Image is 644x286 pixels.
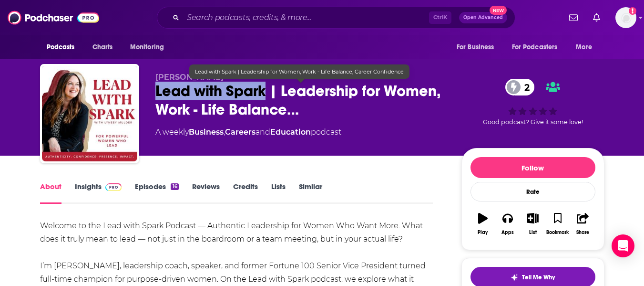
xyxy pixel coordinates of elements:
[589,10,604,26] a: Show notifications dropdown
[270,127,311,137] a: Education
[457,41,494,54] span: For Business
[47,41,75,54] span: Podcasts
[189,127,224,137] a: Business
[570,207,595,241] button: Share
[40,38,87,56] button: open menu
[155,127,341,138] div: A weekly podcast
[569,38,604,56] button: open menu
[470,207,495,241] button: Play
[40,182,61,204] a: About
[75,182,122,204] a: InsightsPodchaser Pro
[629,7,636,15] svg: Add a profile image
[86,38,119,56] a: Charts
[576,230,589,235] div: Share
[483,118,583,126] span: Good podcast? Give it some love!
[429,11,451,24] span: Ctrl K
[450,38,506,56] button: open menu
[470,182,595,201] div: Rate
[271,182,286,204] a: Lists
[8,9,99,27] img: Podchaser - Follow, Share and Rate Podcasts
[495,207,520,241] button: Apps
[470,157,595,178] button: Follow
[612,234,634,257] div: Open Intercom Messenger
[233,182,258,204] a: Credits
[501,230,514,235] div: Apps
[225,127,256,137] a: Careers
[42,66,137,161] img: Lead with Spark | Leadership for Women, Work - Life Balance, Career Confidence
[511,274,518,281] img: tell me why sparkle
[461,73,604,132] div: 2Good podcast? Give it some love!
[505,79,534,95] a: 2
[515,79,534,95] span: 2
[135,182,178,204] a: Episodes16
[565,10,582,26] a: Show notifications dropdown
[615,7,636,28] span: Logged in as angelabellBL2024
[92,41,113,54] span: Charts
[183,10,429,25] input: Search podcasts, credits, & more...
[529,230,537,235] div: List
[512,41,558,54] span: For Podcasters
[490,6,507,15] span: New
[192,182,220,204] a: Reviews
[224,127,225,137] span: ,
[615,7,636,28] button: Show profile menu
[299,182,322,204] a: Similar
[155,73,224,82] span: [PERSON_NAME]
[157,7,515,29] div: Search podcasts, credits, & more...
[256,127,270,137] span: and
[545,207,570,241] button: Bookmark
[459,12,507,23] button: Open AdvancedNew
[522,274,555,281] span: Tell Me Why
[615,7,636,28] img: User Profile
[506,38,572,56] button: open menu
[123,38,176,56] button: open menu
[463,15,503,20] span: Open Advanced
[546,230,569,235] div: Bookmark
[130,41,164,54] span: Monitoring
[171,183,178,190] div: 16
[189,64,409,79] div: Lead with Spark | Leadership for Women, Work - Life Balance, Career Confidence
[576,41,592,54] span: More
[105,183,122,191] img: Podchaser Pro
[478,230,488,235] div: Play
[520,207,545,241] button: List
